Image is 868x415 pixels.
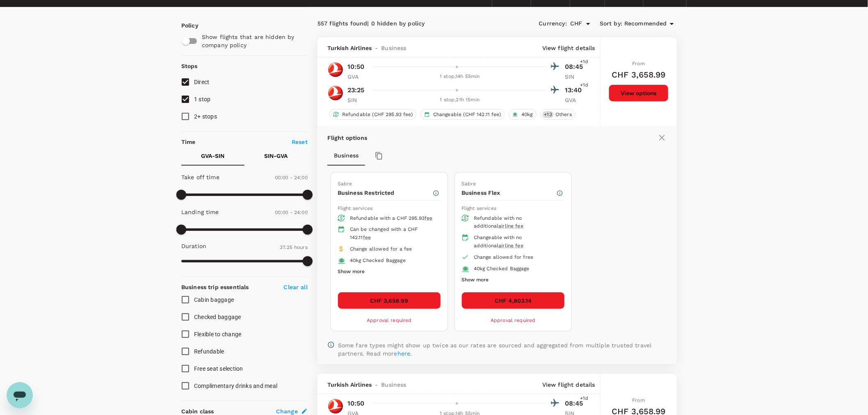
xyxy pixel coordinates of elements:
button: Show more [338,267,365,277]
div: Refundable with no additional [474,214,558,231]
div: 1 stop , 21h 15min [373,96,547,104]
span: 37.25 hours [280,244,308,250]
span: airline fee [499,223,524,229]
span: Others [552,111,575,118]
span: Cabin baggage [194,296,234,303]
span: Refundable [194,348,224,355]
div: 40kg [509,109,537,120]
span: 00:00 - 24:00 [275,175,308,180]
img: TK [327,62,344,78]
button: Business [327,146,365,166]
span: - [372,44,381,52]
a: here [397,350,411,357]
p: GVA - SIN [201,152,225,160]
span: 2+ stops [194,113,217,120]
p: Duration [181,242,206,250]
img: TK [327,85,344,101]
span: Direct [194,79,210,85]
p: 10:50 [347,62,365,72]
div: Refundable (CHF 295.93 fee) [329,109,416,120]
div: 1 stop , 14h 55min [373,73,547,81]
span: - [372,381,381,389]
span: From [633,397,645,403]
span: Complimentary drinks and meal [194,383,277,389]
p: Business Flex [461,189,556,197]
p: SIN [347,96,368,104]
p: 08:45 [565,399,585,408]
div: Can be changed with a CHF 142.11 [350,226,434,242]
span: Refundable (CHF 295.93 fee) [339,111,416,118]
p: Landing time [181,208,219,216]
p: View flight details [542,381,595,389]
span: From [633,61,645,66]
button: View options [609,84,669,102]
p: Business Restricted [338,189,432,197]
span: +1d [580,394,589,403]
span: 40kg Checked Baggage [474,266,530,271]
span: +1d [580,81,589,89]
button: Show more [461,275,489,285]
p: GVA [347,73,368,81]
button: CHF 4,803.14 [461,292,565,309]
p: Take off time [181,173,219,181]
button: Open [582,18,594,30]
span: Approval required [367,317,412,323]
span: fee [363,235,371,240]
p: Clear all [284,283,308,291]
p: Flight options [327,134,367,142]
span: fee [425,215,432,221]
span: Change allowed for a fee [350,246,412,252]
div: Changeable with no additional [474,234,558,250]
span: 40kg [518,111,536,118]
div: Refundable with a CHF 295.93 [350,214,434,223]
span: Currency : [539,19,567,28]
iframe: Button to launch messaging window [7,382,33,408]
span: Sabre [338,181,352,187]
span: 40kg Checked Baggage [350,258,406,263]
p: Show flights that are hidden by company policy [202,33,302,49]
span: Flight services [338,205,372,211]
span: Free seat selection [194,365,243,372]
p: SIN [565,73,585,81]
span: Sabre [461,181,476,187]
p: 13:40 [565,85,585,95]
button: CHF 3,658.99 [338,292,441,309]
p: View flight details [542,44,595,52]
span: Turkish Airlines [327,381,372,389]
span: Turkish Airlines [327,44,372,52]
strong: Business trip essentials [181,284,249,290]
img: TK [327,398,344,415]
span: Changeable (CHF 142.11 fee) [430,111,504,118]
span: Sort by : [600,19,622,28]
p: Some fare types might show up twice as our rates are sourced and aggregated from multiple trusted... [338,341,667,358]
p: Policy [181,21,189,30]
span: airline fee [499,243,524,249]
strong: Cabin class [181,408,214,415]
span: 00:00 - 24:00 [275,210,308,215]
div: 557 flights found | 0 hidden by policy [318,19,497,28]
span: Flight services [461,205,496,211]
p: SIN - GVA [265,152,288,160]
p: Time [181,138,196,146]
span: Approval required [491,317,536,323]
span: Change allowed for free [474,254,533,260]
p: Reset [292,138,308,146]
span: 1 stop [194,96,211,103]
span: +1d [580,58,589,66]
p: GVA [565,96,585,104]
span: + 13 [543,111,554,118]
span: Recommended [624,19,667,28]
span: Flexible to change [194,331,242,337]
h6: CHF 3,658.99 [612,68,666,81]
p: 10:50 [347,399,365,408]
p: 08:45 [565,62,585,72]
span: Business [381,381,407,389]
span: Business [381,44,407,52]
div: +13Others [541,109,576,120]
span: Checked baggage [194,314,241,320]
strong: Stops [181,63,198,69]
div: Changeable (CHF 142.11 fee) [420,109,505,120]
p: 23:25 [347,85,365,95]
